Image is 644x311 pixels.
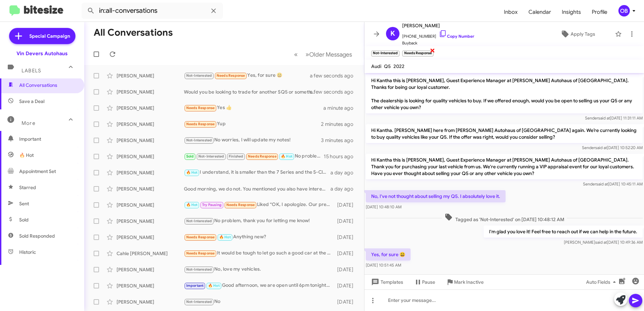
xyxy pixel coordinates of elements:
span: Templates [370,276,403,288]
span: Q5 [384,63,391,69]
span: Important [19,136,76,142]
span: Apply Tags [571,28,595,40]
p: Yes, for sure 😃 [366,248,411,261]
button: OB [613,5,637,16]
span: Not-Interested [186,73,212,78]
p: Hi Kantha this is [PERSON_NAME], Guest Experience Manager at [PERSON_NAME] Autohaus of [GEOGRAPHI... [366,154,643,179]
div: [PERSON_NAME] [117,89,184,95]
div: [PERSON_NAME] [117,169,184,176]
span: Sender [DATE] 10:52:20 AM [582,145,643,150]
div: [PERSON_NAME] [117,121,184,128]
span: Needs Response [186,122,215,126]
a: Profile [586,2,613,22]
span: Auto Fields [586,276,618,288]
span: said at [598,115,610,120]
span: Needs Response [217,73,245,78]
div: 2 minutes ago [321,121,359,128]
p: Hi Kantha. [PERSON_NAME] here from [PERSON_NAME] Autohaus of [GEOGRAPHIC_DATA] again. We’re curre... [366,124,643,143]
span: More [22,120,35,126]
span: [PERSON_NAME] [DATE] 10:49:36 AM [564,240,643,245]
button: Templates [364,276,409,288]
span: Not-Interested [186,267,212,272]
div: a few seconds ago [318,89,359,95]
div: [PERSON_NAME] [117,299,184,305]
div: [PERSON_NAME] [117,105,184,111]
div: OB [618,5,630,16]
span: Appointment Set [19,168,56,175]
div: Cahle [PERSON_NAME] [117,250,184,257]
span: K [390,28,395,39]
div: [DATE] [334,282,359,289]
div: a day ago [330,185,359,192]
div: Good afternoon, we are open until 6pm tonight and 10am - 5pm [DATE] ([DATE]) [184,282,334,289]
span: Needs Response [248,154,277,159]
span: Try Pausing [202,203,222,207]
div: No worries, I will update my notes! [184,136,321,144]
span: 🔥 Hot [186,170,198,175]
span: Sender [DATE] 11:31:11 AM [585,115,643,120]
span: Pause [422,276,435,288]
nav: Page navigation example [290,47,356,61]
a: Calendar [523,2,556,22]
button: Previous [290,47,302,61]
p: No, I've not thought about selling my Q5. I absolutely love it. [366,190,506,202]
a: Inbox [498,2,523,22]
span: [PHONE_NUMBER] [402,30,474,40]
div: Would you be looking to trade for another SQ5 or something else? [184,89,318,95]
div: [PERSON_NAME] [117,72,184,79]
h1: All Conversations [94,27,173,38]
button: Apply Tags [543,28,612,40]
span: Sold Responded [19,233,55,239]
span: 🔥 Hot [208,283,220,288]
p: I'm glad you love it! Feel free to reach out if we can help in the future. [484,226,643,238]
span: Sold [186,154,194,159]
input: Search [82,3,223,19]
span: All Conversations [19,82,57,89]
span: » [305,50,309,59]
span: Needs Response [186,251,215,255]
span: Buyback [402,40,474,46]
div: Vin Devers Autohaus [17,50,68,57]
div: [DATE] [334,218,359,224]
div: 3 minutes ago [321,137,359,144]
div: Yup [184,120,321,128]
span: Special Campaign [29,33,70,39]
div: [DATE] [334,266,359,273]
p: Hi Kantha this is [PERSON_NAME], Guest Experience Manager at [PERSON_NAME] Autohaus of [GEOGRAPHI... [366,74,643,113]
div: Yes 👍 [184,104,323,112]
span: Sender [DATE] 10:45:11 AM [583,181,643,186]
span: Historic [19,249,36,255]
span: 🔥 Hot [281,154,292,159]
span: Reactivated [19,265,46,272]
div: Liked “OK, I apologize. Our pre owned sales manager is back in the office. He wanted to touch bas... [184,201,334,209]
div: No, love my vehicles. [184,266,334,273]
div: No problem, thank you for letting me know! [184,217,334,225]
div: [PERSON_NAME] [117,137,184,144]
span: Mark Inactive [454,276,484,288]
span: Not-Interested [186,138,212,142]
div: [PERSON_NAME] [117,202,184,208]
span: Finished [229,154,244,159]
div: a day ago [330,169,359,176]
span: Older Messages [309,51,352,58]
span: Needs Response [226,203,255,207]
span: Important [186,283,204,288]
span: Audi [371,63,381,69]
small: Needs Response [402,50,433,57]
div: [PERSON_NAME] [117,234,184,241]
span: said at [596,181,608,186]
div: [PERSON_NAME] [117,266,184,273]
div: No problem [184,152,324,160]
div: No [184,298,334,306]
div: [DATE] [334,299,359,305]
div: [PERSON_NAME] [117,185,184,192]
span: Starred [19,184,36,191]
span: 🔥 Hot [186,203,198,207]
span: Save a Deal [19,98,44,105]
a: Insights [556,2,586,22]
div: Anything new? [184,233,334,241]
div: [DATE] [334,234,359,241]
span: [DATE] 10:48:10 AM [366,204,401,209]
div: [DATE] [334,250,359,257]
span: 🔥 Hot [219,235,231,239]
